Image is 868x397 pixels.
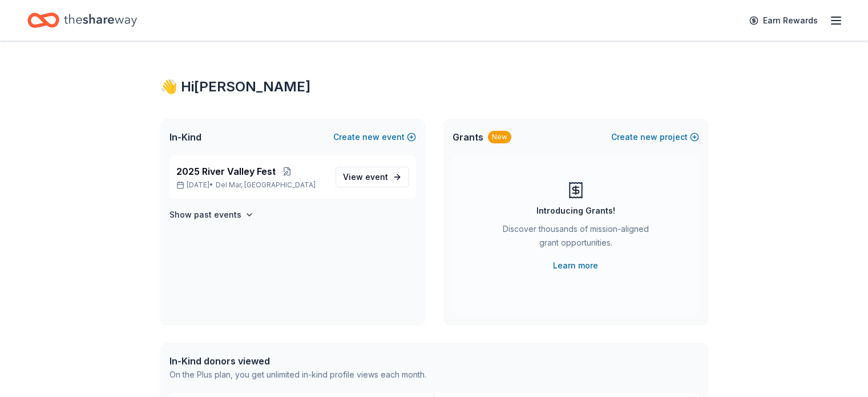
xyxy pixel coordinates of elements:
[169,208,254,222] button: Show past events
[27,7,137,34] a: Home
[169,354,426,368] div: In-Kind donors viewed
[343,170,388,184] span: View
[216,181,316,190] span: Del Mar, [GEOGRAPHIC_DATA]
[488,131,511,143] div: New
[498,222,653,254] div: Discover thousands of mission-aligned grant opportunities.
[160,78,708,96] div: 👋 Hi [PERSON_NAME]
[169,208,241,222] h4: Show past events
[640,130,657,144] span: new
[362,130,380,144] span: new
[169,130,201,144] span: In-Kind
[336,167,409,187] a: View event
[536,204,615,218] div: Introducing Grants!
[611,130,699,144] button: Createnewproject
[176,165,276,178] span: 2025 River Valley Fest
[169,368,426,382] div: On the Plus plan, you get unlimited in-kind profile views each month.
[365,172,388,182] span: event
[553,259,598,272] a: Learn more
[176,181,326,190] p: [DATE] •
[453,130,483,144] span: Grants
[742,10,825,31] a: Earn Rewards
[333,130,416,144] button: Createnewevent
